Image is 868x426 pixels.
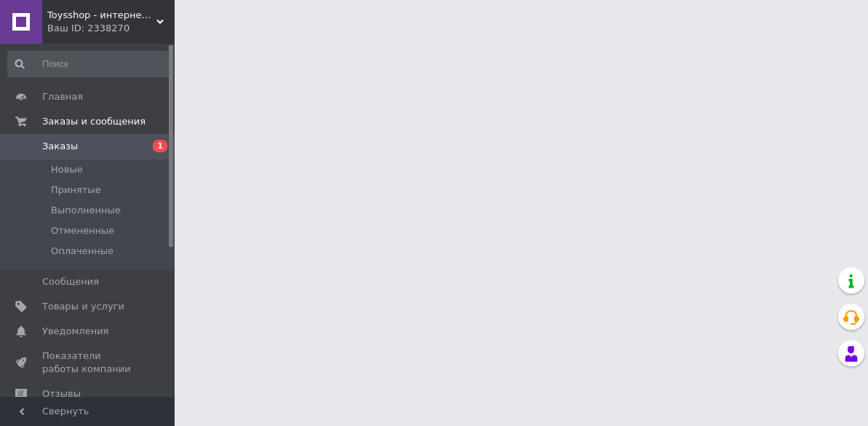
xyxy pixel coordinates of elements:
span: Заказы и сообщения [42,115,146,128]
span: Заказы [42,140,78,153]
span: Уведомления [42,325,108,338]
span: Товары и услуги [42,300,124,313]
span: Toysshop - интернет магазин [47,9,156,22]
div: Ваш ID: 2338270 [47,22,175,35]
span: Оплаченные [51,245,114,258]
span: Показатели работы компании [42,350,135,376]
input: Поиск [7,51,171,77]
span: Отзывы [42,387,81,401]
span: 1 [153,140,167,152]
span: Выполненные [51,204,121,217]
span: Принятые [51,184,101,197]
span: Новые [51,163,83,176]
span: Сообщения [42,275,99,288]
span: Главная [42,90,83,103]
span: Отмененные [51,224,114,237]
